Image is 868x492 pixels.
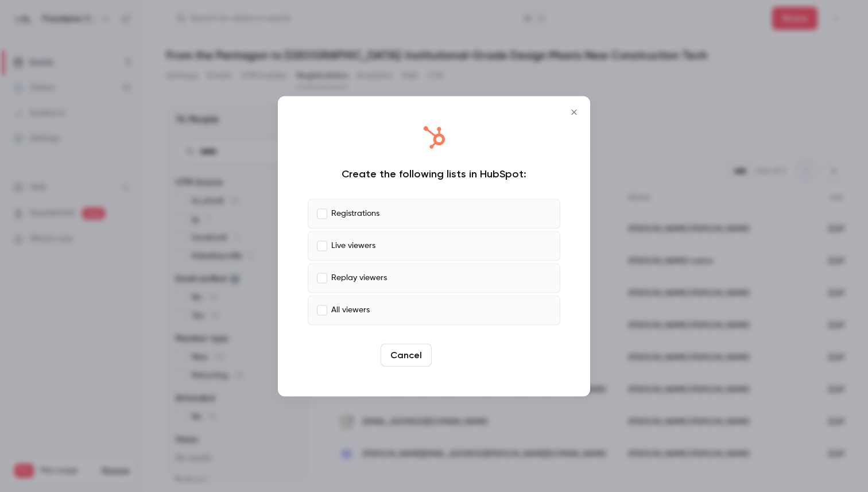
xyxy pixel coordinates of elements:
p: Replay viewers [331,272,387,284]
button: Close [563,100,586,123]
p: Live viewers [331,240,375,252]
div: Create the following lists in HubSpot: [308,166,560,180]
p: Registrations [331,208,379,220]
button: Create [436,343,488,366]
button: Cancel [381,343,432,366]
p: All viewers [331,304,370,316]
